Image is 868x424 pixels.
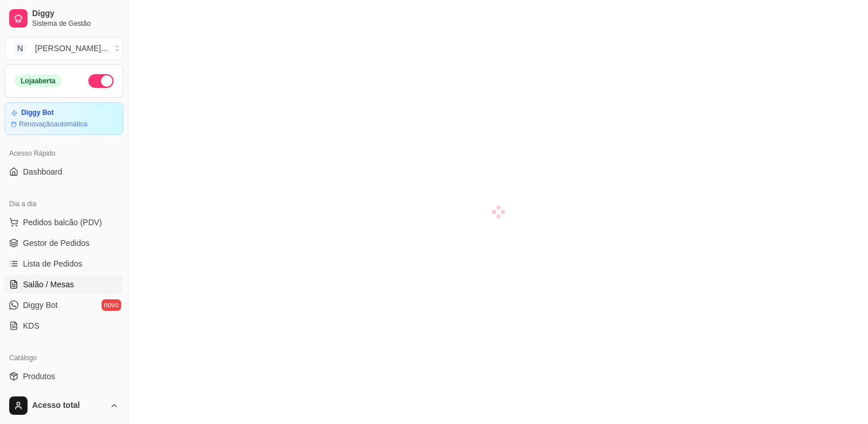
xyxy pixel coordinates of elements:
button: Acesso total [5,392,123,419]
div: [PERSON_NAME] ... [35,43,108,54]
article: Renovação automática [19,120,87,129]
button: Pedidos balcão (PDV) [5,213,123,232]
span: Acesso total [32,400,105,411]
button: Alterar Status [88,74,114,88]
span: Gestor de Pedidos [23,237,89,249]
div: Dia a dia [5,195,123,213]
a: Salão / Mesas [5,275,123,294]
a: Diggy BotRenovaçãoautomática [5,102,123,135]
div: Loja aberta [14,75,62,87]
span: N [14,43,26,54]
span: Salão / Mesas [23,279,74,290]
span: Dashboard [23,166,63,178]
a: Lista de Pedidos [5,255,123,273]
button: Select a team [5,37,123,60]
span: Diggy [32,9,119,19]
a: Produtos [5,367,123,386]
span: Pedidos balcão (PDV) [23,217,102,228]
article: Diggy Bot [21,109,54,117]
a: Dashboard [5,163,123,181]
div: Catálogo [5,349,123,367]
span: KDS [23,320,40,332]
div: Acesso Rápido [5,144,123,163]
span: Lista de Pedidos [23,258,83,269]
span: Produtos [23,371,55,382]
span: Diggy Bot [23,299,58,311]
a: Gestor de Pedidos [5,234,123,252]
a: Diggy Botnovo [5,296,123,314]
span: Sistema de Gestão [32,19,119,28]
a: DiggySistema de Gestão [5,5,123,32]
a: KDS [5,317,123,335]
